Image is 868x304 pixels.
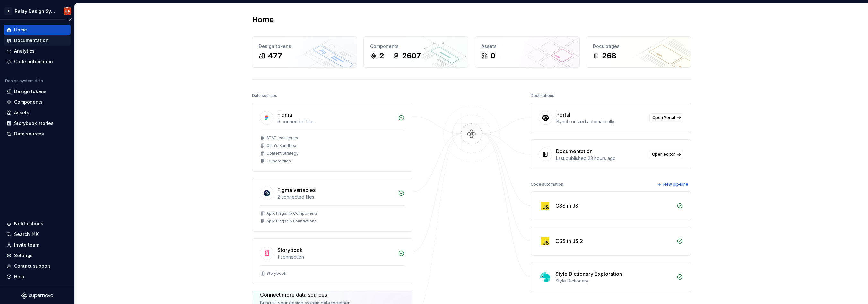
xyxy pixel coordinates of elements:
[277,111,292,118] div: Figma
[260,291,350,299] div: Connect more data sources
[14,252,33,259] div: Settings
[4,46,71,56] a: Analytics
[4,250,71,261] a: Settings
[652,115,675,120] span: Open Portal
[252,178,412,232] a: Figma variables2 connected filesApp: Flagship ComponentsApp: Flagship Foundations
[277,118,394,125] div: 6 connected files
[15,8,56,14] div: Relay Design System
[252,14,274,25] h2: Home
[14,109,29,116] div: Assets
[14,242,39,248] div: Invite team
[649,150,683,159] a: Open editor
[4,35,71,46] a: Documentation
[5,78,43,83] div: Design system data
[4,272,71,282] button: Help
[266,151,299,156] div: Content Strategy
[252,103,412,172] a: Figma6 connected filesAT&T Icon libraryCam's SandboxContent Strategy+3more files
[663,182,688,187] span: New pipeline
[64,7,71,15] img: Heath
[252,36,357,68] a: Design tokens477
[259,43,350,49] div: Design tokens
[268,51,282,61] div: 477
[14,48,35,54] div: Analytics
[14,99,43,105] div: Components
[14,58,53,65] div: Code automation
[4,7,12,15] div: A
[252,91,277,100] div: Data sources
[593,43,684,49] div: Docs pages
[277,254,394,260] div: 1 connection
[14,37,48,44] div: Documentation
[4,108,71,118] a: Assets
[4,86,71,97] a: Design tokens
[4,97,71,107] a: Components
[14,88,47,95] div: Design tokens
[555,270,622,278] div: Style Dictionary Exploration
[252,238,412,284] a: Storybook1 connectionStorybook
[531,91,554,100] div: Destinations
[4,261,71,271] button: Contact support
[556,155,645,161] div: Last published 23 hours ago
[556,147,593,155] div: Documentation
[14,120,54,126] div: Storybook stories
[277,186,316,194] div: Figma variables
[14,131,44,137] div: Data sources
[266,135,298,141] div: AT&T Icon library
[4,229,71,239] button: Search ⌘K
[266,219,317,224] div: App: Flagship Foundations
[266,143,296,148] div: Cam's Sandbox
[370,43,462,49] div: Components
[4,129,71,139] a: Data sources
[14,27,27,33] div: Home
[1,4,73,18] button: ARelay Design SystemHeath
[4,56,71,67] a: Code automation
[266,271,286,276] div: Storybook
[14,231,39,238] div: Search ⌘K
[586,36,691,68] a: Docs pages268
[555,202,578,210] div: CSS in JS
[14,263,50,269] div: Contact support
[531,180,563,189] div: Code automation
[4,240,71,250] a: Invite team
[4,219,71,229] button: Notifications
[14,221,43,227] div: Notifications
[363,36,468,68] a: Components22607
[277,194,394,200] div: 2 connected files
[555,278,673,284] div: Style Dictionary
[379,51,384,61] div: 2
[555,237,583,245] div: CSS in JS 2
[14,274,24,280] div: Help
[4,25,71,35] a: Home
[602,51,616,61] div: 268
[277,246,303,254] div: Storybook
[652,152,675,157] span: Open editor
[4,118,71,128] a: Storybook stories
[556,111,570,118] div: Portal
[490,51,495,61] div: 0
[65,15,74,24] button: Collapse sidebar
[266,211,318,216] div: App: Flagship Components
[482,43,573,49] div: Assets
[475,36,580,68] a: Assets0
[649,113,683,122] a: Open Portal
[402,51,421,61] div: 2607
[655,180,691,189] button: New pipeline
[266,159,291,164] div: + 3 more files
[556,118,646,125] div: Synchronized automatically
[21,292,53,299] svg: Supernova Logo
